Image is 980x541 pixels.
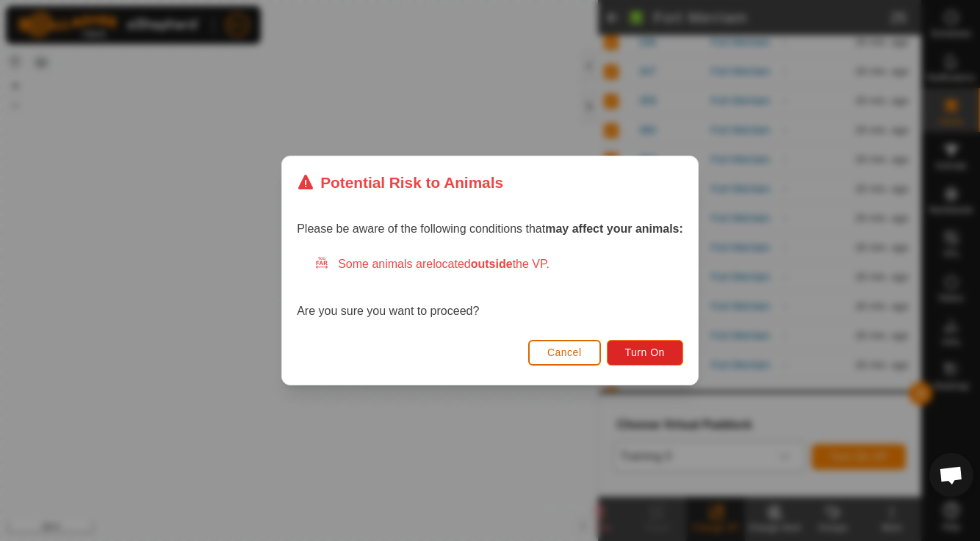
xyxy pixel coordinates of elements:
[547,346,582,358] span: Cancel
[314,255,683,273] div: Some animals are
[545,222,683,235] strong: may affect your animals:
[471,258,513,270] strong: outside
[297,222,683,235] span: Please be aware of the following conditions that
[297,171,503,194] div: Potential Risk to Animals
[528,340,601,366] button: Cancel
[433,258,550,270] span: located the VP.
[625,346,665,358] span: Turn On
[607,340,683,366] button: Turn On
[297,255,683,320] div: Are you sure you want to proceed?
[929,453,973,497] div: Open chat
